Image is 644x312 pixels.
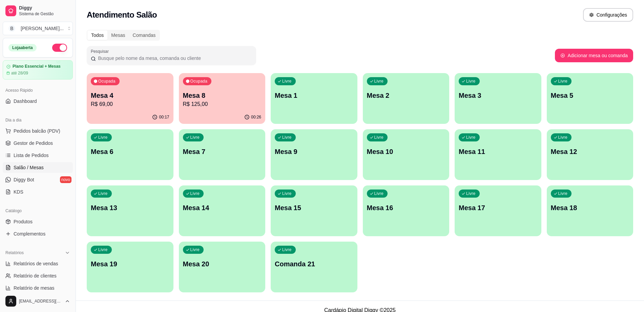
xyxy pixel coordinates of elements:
a: Complementos [3,228,73,239]
p: Mesa 14 [183,203,262,213]
p: Mesa 15 [275,203,353,213]
button: LivreMesa 18 [547,185,633,236]
p: Mesa 13 [91,203,169,213]
p: Livre [282,191,292,196]
div: Catálogo [3,205,73,216]
span: B [8,25,15,32]
a: Relatórios de vendas [3,258,73,269]
button: LivreMesa 1 [271,73,357,124]
span: Sistema de Gestão [19,11,70,17]
span: Pedidos balcão (PDV) [14,128,60,134]
p: Comanda 21 [275,259,353,269]
p: Ocupada [190,79,208,84]
p: R$ 125,00 [183,100,262,108]
p: Livre [466,191,476,196]
span: Complementos [14,230,45,237]
p: Livre [282,247,292,252]
p: Mesa 12 [551,147,629,156]
span: Dashboard [14,98,37,105]
button: LivreMesa 13 [87,185,173,236]
span: Diggy Bot [14,176,34,183]
p: Mesa 8 [183,91,262,100]
button: LivreMesa 16 [363,185,450,236]
p: Mesa 10 [367,147,445,156]
article: até 28/09 [11,70,28,76]
div: Dia a dia [3,115,73,126]
p: Livre [374,135,384,140]
button: Pedidos balcão (PDV) [3,126,73,136]
p: Mesa 17 [459,203,537,213]
div: [PERSON_NAME] ... [21,25,64,32]
p: Mesa 1 [275,91,353,100]
span: [EMAIL_ADDRESS][DOMAIN_NAME] [19,298,62,304]
p: Livre [282,79,292,84]
p: Livre [98,247,108,252]
p: Mesa 11 [459,147,537,156]
div: Comandas [129,30,160,40]
p: Mesa 3 [459,91,537,100]
a: Diggy Botnovo [3,174,73,185]
div: Todos [87,30,107,40]
p: Livre [98,191,108,196]
div: Mesas [107,30,129,40]
input: Pesquisar [96,55,252,62]
p: 00:17 [159,114,169,120]
p: Livre [190,247,200,252]
p: Mesa 5 [551,91,629,100]
button: Adicionar mesa ou comanda [555,49,633,62]
a: Lista de Pedidos [3,150,73,161]
p: Mesa 20 [183,259,262,269]
button: LivreMesa 9 [271,129,357,180]
a: Relatório de clientes [3,270,73,281]
p: Livre [282,135,292,140]
p: Mesa 18 [551,203,629,213]
p: Mesa 2 [367,91,445,100]
span: Relatórios [5,250,24,255]
a: Gestor de Pedidos [3,138,73,149]
p: Livre [190,191,200,196]
button: [EMAIL_ADDRESS][DOMAIN_NAME] [3,293,73,309]
p: Livre [374,191,384,196]
a: DiggySistema de Gestão [3,3,73,19]
a: KDS [3,186,73,197]
p: Mesa 16 [367,203,445,213]
span: Relatório de clientes [14,272,57,279]
button: LivreMesa 3 [455,73,541,124]
a: Produtos [3,216,73,227]
button: LivreMesa 11 [455,129,541,180]
label: Pesquisar [91,48,111,54]
button: OcupadaMesa 4R$ 69,0000:17 [87,73,173,124]
h2: Atendimento Salão [87,9,157,20]
span: Gestor de Pedidos [14,140,53,147]
button: LivreMesa 7 [179,129,266,180]
button: Select a team [3,22,73,35]
p: Livre [466,79,476,84]
button: LivreMesa 6 [87,129,173,180]
article: Plano Essencial + Mesas [13,64,61,69]
p: Livre [558,191,568,196]
button: LivreMesa 5 [547,73,633,124]
button: LivreMesa 20 [179,242,266,292]
button: LivreMesa 2 [363,73,450,124]
p: Mesa 7 [183,147,262,156]
p: Livre [466,135,476,140]
p: Livre [374,79,384,84]
p: Livre [558,135,568,140]
span: Diggy [19,5,70,11]
button: LivreMesa 10 [363,129,450,180]
button: LivreMesa 14 [179,185,266,236]
a: Salão / Mesas [3,162,73,173]
span: Relatórios de vendas [14,260,58,267]
a: Dashboard [3,96,73,107]
p: R$ 69,00 [91,100,169,108]
button: Alterar Status [52,44,67,52]
a: Plano Essencial + Mesasaté 28/09 [3,60,73,80]
button: LivreMesa 15 [271,185,357,236]
p: 00:26 [251,114,261,120]
p: Mesa 19 [91,259,169,269]
div: Acesso Rápido [3,85,73,96]
button: LivreMesa 12 [547,129,633,180]
p: Ocupada [98,79,116,84]
p: Mesa 6 [91,147,169,156]
button: Configurações [583,8,633,22]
